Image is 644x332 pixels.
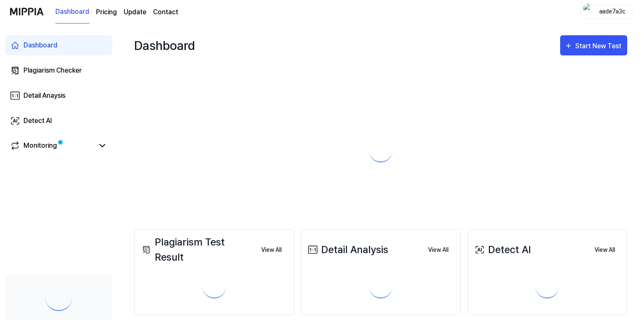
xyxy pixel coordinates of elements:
[23,65,82,76] div: Plagiarism Checker
[588,242,622,259] button: View All
[5,60,112,81] a: Plagiarism Checker
[134,32,195,59] div: Dashboard
[421,242,455,259] button: View All
[23,91,65,101] div: Detail Anaysis
[140,235,254,265] div: Plagiarism Test Result
[23,116,52,126] div: Detect AI
[583,3,593,20] img: profile
[23,141,57,151] div: Monitoring
[124,7,146,17] a: Update
[23,40,57,50] div: Dashboard
[55,0,89,24] a: Dashboard
[575,41,623,52] div: Start New Test
[421,241,455,259] a: View All
[596,7,628,16] div: aade7a3c
[5,111,112,131] a: Detect AI
[10,141,94,151] a: Monitoring
[473,242,531,257] div: Detect AI
[580,5,634,19] button: profileaade7a3c
[588,241,622,259] a: View All
[96,7,117,17] a: Pricing
[560,35,627,55] button: Start New Test
[306,242,388,257] div: Detail Analysis
[5,35,112,55] a: Dashboard
[5,86,112,106] a: Detail Anaysis
[254,241,288,259] a: View All
[153,7,178,17] a: Contact
[254,242,288,259] button: View All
